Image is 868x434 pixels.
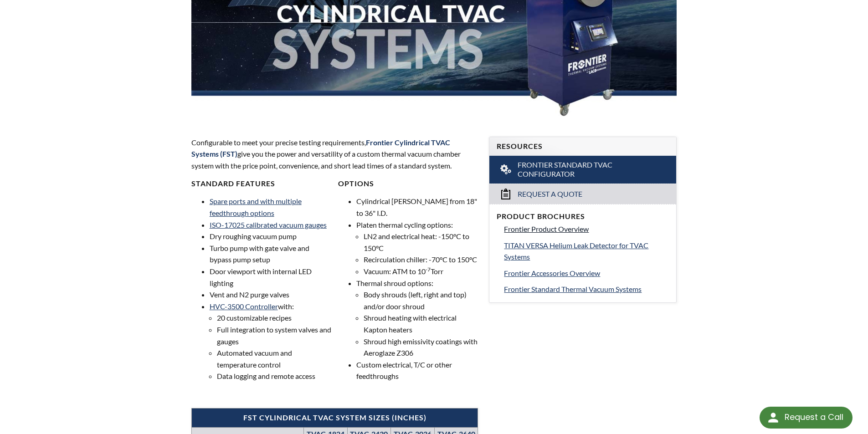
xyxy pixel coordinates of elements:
[217,370,331,382] li: Data logging and remote access
[210,266,331,289] li: Door viewport with internal LED lighting
[217,312,331,324] li: 20 customizable recipes
[504,240,669,263] a: TITAN VERSA Helium Leak Detector for TVAC Systems
[504,283,669,295] a: Frontier Standard Thermal Vacuum Systems
[504,225,589,233] span: Frontier Product Overview
[210,230,331,242] li: Dry roughing vacuum pump
[518,160,649,179] span: Frontier Standard TVAC Configurator
[364,336,478,359] li: Shroud high emissivity coatings with Aeroglaze Z306
[504,269,600,277] span: Frontier Accessories Overview
[364,312,478,335] li: Shroud heating with electrical Kapton heaters
[504,241,648,261] span: TITAN VERSA Helium Leak Detector for TVAC Systems
[217,324,331,347] li: Full integration to system valves and gauges
[356,277,478,359] li: Thermal shroud options:
[489,184,676,204] a: Request a Quote
[489,156,676,184] a: Frontier Standard TVAC Configurator
[504,223,669,235] a: Frontier Product Overview
[497,212,669,221] h4: Product Brochures
[518,189,582,199] span: Request a Quote
[426,266,431,273] sup: -7
[191,179,331,189] h4: Standard Features
[191,137,478,172] p: Configurable to meet your precise testing requirements, give you the power and versatility of a c...
[210,220,327,229] a: ISO-17025 calibrated vacuum gauges
[364,254,478,266] li: Recirculation chiller: -70°C to 150°C
[210,302,278,311] a: HVC-3500 Controller
[356,219,478,277] li: Platen thermal cycling options:
[210,289,331,301] li: Vent and N2 purge valves
[338,179,478,189] h4: Options
[504,267,669,279] a: Frontier Accessories Overview
[210,301,331,382] li: with:
[364,230,478,254] li: LN2 and electrical heat: -150°C to 150°C
[196,413,473,423] h4: FST Cylindrical TVAC System Sizes (inches)
[364,289,478,312] li: Body shrouds (left, right and top) and/or door shroud
[356,359,478,382] li: Custom electrical, T/C or other feedthroughs
[356,195,478,219] li: Cylindrical [PERSON_NAME] from 18" to 36" I.D.
[210,197,302,217] a: Spare ports and with multiple feedthrough options
[217,347,331,370] li: Automated vacuum and temperature control
[785,407,843,428] div: Request a Call
[766,410,781,425] img: round button
[364,266,478,277] li: Vacuum: ATM to 10 Torr
[497,142,669,151] h4: Resources
[760,407,853,429] div: Request a Call
[210,242,331,266] li: Turbo pump with gate valve and bypass pump setup
[504,285,642,293] span: Frontier Standard Thermal Vacuum Systems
